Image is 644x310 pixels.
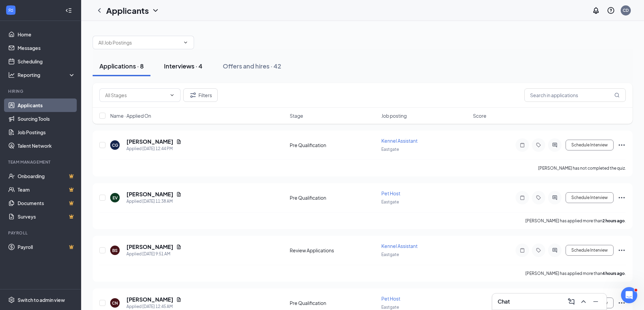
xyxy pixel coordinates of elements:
[534,195,543,200] svg: Tag
[381,252,399,257] span: Eastgate
[618,194,626,202] svg: Ellipses
[578,296,589,307] button: ChevronUp
[176,297,182,302] svg: Document
[618,246,626,254] svg: Ellipses
[18,72,76,78] div: Reporting
[62,134,103,151] div: Watch it later
[126,145,182,152] div: Applied [DATE] 12:44 PM
[65,7,72,14] svg: Collapse
[498,298,510,305] h3: Chat
[18,98,75,112] a: Applicants
[590,296,601,307] button: Minimize
[18,240,75,254] a: PayrollCrown
[98,39,180,46] input: All Job Postings
[381,295,400,302] span: Pet Host
[151,6,160,15] svg: ChevronDown
[566,192,614,203] button: Schedule Interview
[381,305,399,310] span: Eastgate
[1,1,14,14] img: 1755887412032553598.png
[126,198,182,205] div: Applied [DATE] 11:38 AM
[189,91,197,99] svg: Filter
[169,92,175,98] svg: ChevronDown
[18,196,75,210] a: DocumentsCrown
[106,5,149,16] h1: Applicants
[621,287,637,303] iframe: Intercom live chat
[126,296,173,303] h5: [PERSON_NAME]
[381,243,418,249] span: Kennel Assistant
[126,251,182,257] div: Applied [DATE] 9:51 AM
[176,139,182,144] svg: Document
[538,165,626,171] p: [PERSON_NAME] has not completed the quiz.
[602,271,625,276] b: 4 hours ago
[112,248,118,253] div: BS
[176,192,182,197] svg: Document
[183,88,218,102] button: Filter Filters
[112,300,118,306] div: CN
[579,298,588,306] svg: ChevronUp
[5,5,11,11] img: 1755887412032553598.png
[534,248,543,253] svg: Tag
[110,112,151,119] span: Name · Applied On
[18,169,75,183] a: OnboardingCrown
[164,62,202,70] div: Interviews · 4
[8,230,74,236] div: Payroll
[551,195,559,200] svg: ActiveChat
[18,41,75,55] a: Messages
[567,298,575,306] svg: ComposeMessage
[223,62,281,70] div: Offers and hires · 42
[18,28,75,41] a: Home
[290,194,377,201] div: Pre Qualification
[607,6,615,15] svg: QuestionInfo
[176,244,182,250] svg: Document
[381,112,407,119] span: Job posting
[518,248,526,253] svg: Note
[18,183,75,196] a: TeamCrown
[381,199,399,204] span: Eastgate
[618,141,626,149] svg: Ellipses
[381,138,418,144] span: Kennel Assistant
[551,248,559,253] svg: ActiveChat
[518,142,526,148] svg: Note
[602,218,625,223] b: 2 hours ago
[126,303,182,310] div: Applied [DATE] 12:45 AM
[290,112,303,119] span: Stage
[290,300,377,306] div: Pre Qualification
[183,40,188,45] svg: ChevronDown
[126,243,173,251] h5: [PERSON_NAME]
[566,245,614,256] button: Schedule Interview
[95,6,103,15] svg: ChevronLeft
[18,210,75,223] a: SurveysCrown
[524,88,626,102] input: Search in applications
[8,297,15,303] svg: Settings
[18,125,75,139] a: Job Postings
[525,271,626,276] p: [PERSON_NAME] has applied more than .
[592,298,600,306] svg: Minimize
[381,190,400,196] span: Pet Host
[623,7,629,13] div: CD
[99,62,144,70] div: Applications · 8
[592,6,600,15] svg: Notifications
[525,218,626,224] p: [PERSON_NAME] has applied more than .
[11,62,97,89] p: Please watch this 2-minute video to review the warning signs from the recent phishing email so th...
[11,12,97,39] p: Phishing is getting sophisticated, with red flags less apparent. Any email that is suspicious, SP...
[614,92,620,98] svg: MagnifyingGlass
[381,147,399,152] span: Eastgate
[7,7,14,13] svg: WorkstreamLogo
[518,195,526,200] svg: Note
[551,142,559,148] svg: ActiveChat
[18,139,75,152] a: Talent Network
[618,299,626,307] svg: Ellipses
[126,191,173,198] h5: [PERSON_NAME]
[290,142,377,148] div: Pre Qualification
[473,112,486,119] span: Score
[17,29,42,34] strong: REPORTED
[534,142,543,148] svg: Tag
[14,5,66,11] div: NVA CyberSecurity
[126,138,173,145] h5: [PERSON_NAME]
[290,247,377,254] div: Review Applications
[18,55,75,68] a: Scheduling
[8,88,74,94] div: Hiring
[112,142,118,148] div: CG
[18,297,65,303] div: Switch to admin view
